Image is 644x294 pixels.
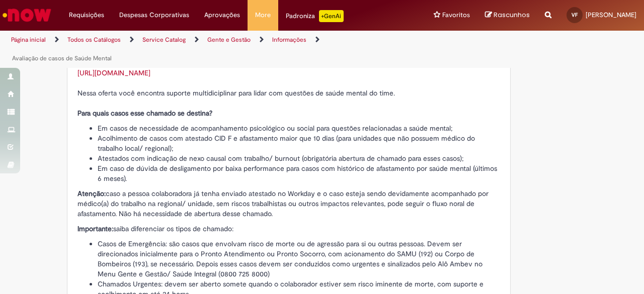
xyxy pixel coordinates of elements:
strong: Importante: [77,224,113,233]
strong: Para quais casos esse chamado se destina? [77,109,212,118]
p: Caso você queira saber mais sobre a estratégia ou conferir os conteúdos de Saúde Integral, é só a... [77,58,500,118]
p: +GenAi [319,10,344,22]
li: Acolhimento de casos com atestado CID F e afastamento maior que 10 dias (para unidades que não po... [98,133,500,153]
span: More [255,10,271,20]
p: saiba diferenciar os tipos de chamado: [77,224,500,234]
ul: Trilhas de página [8,31,422,68]
a: Página inicial [11,36,46,44]
li: Em casos de necessidade de acompanhamento psicológico ou social para questões relacionadas a saúd... [98,123,500,133]
span: [PERSON_NAME] [586,11,636,19]
a: [URL][DOMAIN_NAME] [77,68,150,77]
li: Em caso de dúvida de desligamento por baixa performance para casos com histórico de afastamento p... [98,163,500,183]
a: Todos os Catálogos [67,36,121,44]
strong: Atenção: [77,189,106,198]
a: Informações [272,36,306,44]
a: Rascunhos [485,11,530,20]
div: Padroniza [286,10,344,22]
span: Rascunhos [494,10,530,20]
li: Casos de Emergência: são casos que envolvam risco de morte ou de agressão para si ou outras pesso... [98,239,500,279]
a: Avaliação de casos de Saúde Mental [12,54,112,62]
img: ServiceNow [1,5,53,25]
span: Despesas Corporativas [119,10,189,20]
a: Service Catalog [142,36,186,44]
span: Favoritos [442,10,470,20]
span: VF [572,12,578,18]
a: Gente e Gestão [207,36,251,44]
span: Requisições [69,10,104,20]
li: Atestados com indicação de nexo causal com trabalho/ burnout (obrigatória abertura de chamado par... [98,153,500,163]
p: caso a pessoa colaboradora já tenha enviado atestado no Workday e o caso esteja sendo devidamente... [77,188,500,219]
span: Aprovações [204,10,240,20]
